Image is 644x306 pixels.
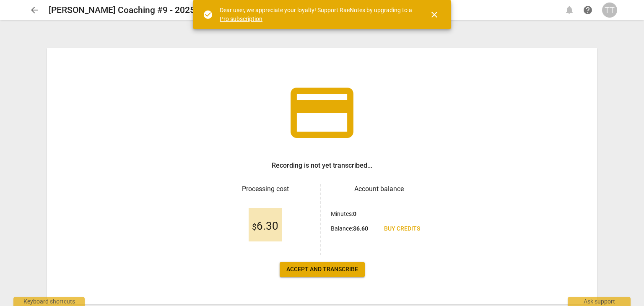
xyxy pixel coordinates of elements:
[429,10,439,20] span: close
[203,10,213,20] span: check_circle
[353,225,368,232] b: $ 6.60
[29,5,39,15] span: arrow_back
[331,224,368,233] p: Balance :
[220,16,262,22] a: Pro subscription
[580,3,595,18] a: Help
[252,220,278,233] span: 6.30
[583,5,593,15] span: help
[272,161,372,171] h3: Recording is not yet transcribed...
[280,262,365,277] button: Accept and transcribe
[284,75,360,150] span: credit_card
[220,6,414,23] div: Dear user, we appreciate your loyalty! Support RaeNotes by upgrading to a
[384,225,420,233] span: Buy credits
[252,222,257,232] span: $
[331,184,427,194] h3: Account balance
[331,210,356,218] p: Minutes :
[602,3,617,18] button: TT
[286,265,358,274] span: Accept and transcribe
[217,184,313,194] h3: Processing cost
[377,221,427,236] a: Buy credits
[49,5,314,16] h2: [PERSON_NAME] Coaching #9 - 2025_10_14 14_10 PDT - Recording
[353,210,356,217] b: 0
[13,297,85,306] div: Keyboard shortcuts
[424,5,444,25] button: Close
[568,297,631,306] div: Ask support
